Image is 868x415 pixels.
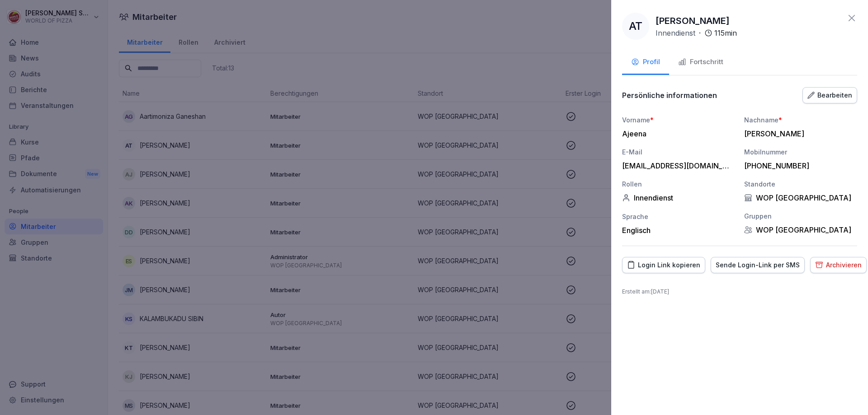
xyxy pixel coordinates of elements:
[669,51,732,75] button: Fortschritt
[807,90,852,100] div: Bearbeiten
[622,161,731,170] div: [EMAIL_ADDRESS][DOMAIN_NAME]
[744,147,857,157] div: Mobilnummer
[622,91,717,100] p: Persönliche informationen
[802,87,857,103] button: Bearbeiten
[627,260,700,270] div: Login Link kopieren
[631,57,660,67] div: Profil
[744,161,853,170] div: [PHONE_NUMBER]
[714,28,737,38] p: 115 min
[656,28,737,38] div: ·
[744,211,857,221] div: Gruppen
[716,260,800,270] div: Sende Login-Link per SMS
[622,115,735,125] div: Vorname
[744,115,857,125] div: Nachname
[622,129,731,138] div: Ajeena
[815,260,862,270] div: Archivieren
[678,57,723,67] div: Fortschritt
[622,193,735,202] div: Innendienst
[622,226,735,235] div: Englisch
[711,257,805,273] button: Sende Login-Link per SMS
[622,179,735,189] div: Rollen
[744,129,853,138] div: [PERSON_NAME]
[744,179,857,189] div: Standorte
[656,28,695,38] p: Innendienst
[744,193,857,202] div: WOP [GEOGRAPHIC_DATA]
[622,288,857,296] p: Erstellt am : [DATE]
[656,14,730,28] p: [PERSON_NAME]
[810,257,867,273] button: Archivieren
[744,225,857,234] div: WOP [GEOGRAPHIC_DATA]
[622,257,705,273] button: Login Link kopieren
[622,147,735,157] div: E-Mail
[622,51,669,75] button: Profil
[622,13,649,40] div: AT
[622,212,735,221] div: Sprache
